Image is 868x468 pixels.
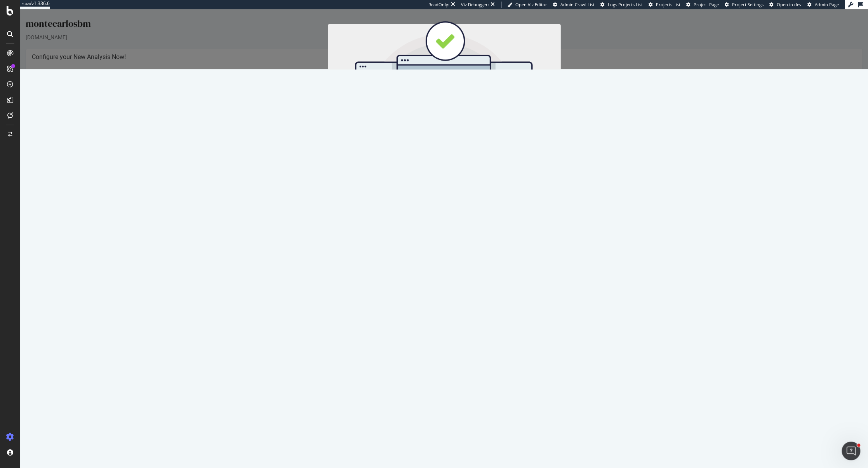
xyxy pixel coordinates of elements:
span: Projects List [656,2,680,7]
span: Project Settings [732,2,764,7]
a: Projects List [649,2,680,8]
iframe: To enrich screen reader interactions, please activate Accessibility in Grammarly extension settings [20,9,868,69]
span: Project Page [694,2,719,7]
a: Open Viz Editor [508,2,547,8]
iframe: Intercom live chat [842,442,860,460]
a: Project Settings [725,2,764,8]
img: You're all set! [308,12,541,90]
a: Logs Projects List [600,2,643,8]
span: Admin Page [815,2,839,7]
div: ReadOnly: [428,2,449,8]
a: Admin Crawl List [553,2,595,8]
span: Open in dev [777,2,802,7]
a: Admin Page [807,2,839,8]
a: Project Page [686,2,719,8]
a: Open in dev [769,2,802,8]
span: Admin Crawl List [560,2,595,7]
div: Viz Debugger: [461,2,489,8]
span: Logs Projects List [608,2,643,7]
span: Open Viz Editor [515,2,547,7]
